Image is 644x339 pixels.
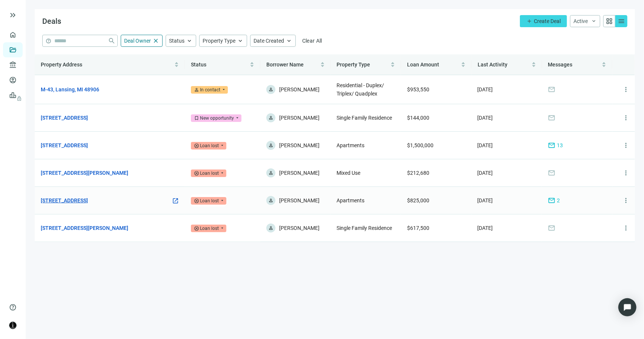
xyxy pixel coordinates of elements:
[9,304,17,311] span: help
[618,165,633,180] button: more_vert
[478,142,493,148] span: [DATE]
[266,62,304,68] span: Borrower Name
[200,142,219,149] div: Loan lost
[407,115,429,121] span: $144,000
[618,298,636,316] div: Open Intercom Messenger
[268,170,274,176] span: person
[268,143,274,148] span: person
[478,62,507,68] span: Last Activity
[302,38,322,44] span: Clear All
[286,37,292,44] span: keyboard_arrow_up
[337,197,364,203] span: Apartments
[618,110,633,125] button: more_vert
[279,196,320,205] span: [PERSON_NAME]
[407,62,439,68] span: Loan Amount
[548,142,555,149] span: mail
[268,87,274,92] span: person
[618,220,633,236] button: more_vert
[172,197,179,205] a: open_in_new
[279,141,320,150] span: [PERSON_NAME]
[618,17,625,25] span: menu
[573,18,588,24] span: Active
[478,170,493,176] span: [DATE]
[203,38,235,44] span: Property Type
[194,171,199,176] span: cancel
[194,226,199,231] span: cancel
[200,225,219,232] div: Loan lost
[618,193,633,208] button: more_vert
[407,197,429,203] span: $825,000
[41,196,88,205] a: [STREET_ADDRESS]
[337,115,392,121] span: Single Family Residence
[337,142,364,148] span: Apartments
[407,86,429,92] span: $953,550
[41,141,88,149] a: [STREET_ADDRESS]
[526,18,532,24] span: add
[41,224,128,232] a: [STREET_ADDRESS][PERSON_NAME]
[8,11,17,20] button: keyboard_double_arrow_right
[548,114,555,122] span: mail
[41,169,128,177] a: [STREET_ADDRESS][PERSON_NAME]
[9,322,16,329] img: avatar
[41,62,82,68] span: Property Address
[622,224,630,232] span: more_vert
[169,38,184,44] span: Status
[520,15,567,27] button: addCreate Deal
[279,113,320,122] span: [PERSON_NAME]
[478,225,493,231] span: [DATE]
[548,197,555,204] span: mail
[194,116,199,121] span: bookmark
[172,197,179,204] span: open_in_new
[618,82,633,97] button: more_vert
[41,85,99,94] a: M-43, Lansing, MI 48906
[299,35,326,47] button: Clear All
[191,62,206,68] span: Status
[570,15,600,27] button: Activekeyboard_arrow_down
[622,197,630,204] span: more_vert
[268,115,274,120] span: person
[200,169,219,177] div: Loan lost
[337,225,392,231] span: Single Family Residence
[279,223,320,233] span: [PERSON_NAME]
[407,225,429,231] span: $617,500
[337,170,360,176] span: Mixed Use
[337,82,384,97] span: Residential - Duplex/ Triplex/ Quadplex
[548,86,555,93] span: mail
[557,196,560,205] span: 2
[478,86,493,92] span: [DATE]
[407,170,429,176] span: $212,680
[622,169,630,177] span: more_vert
[200,197,219,205] div: Loan lost
[337,62,370,68] span: Property Type
[237,37,244,44] span: keyboard_arrow_up
[534,18,561,24] span: Create Deal
[268,225,274,231] span: person
[186,37,193,44] span: keyboard_arrow_up
[622,142,630,149] span: more_vert
[548,169,555,177] span: mail
[618,138,633,153] button: more_vert
[124,38,151,44] span: Deal Owner
[254,38,284,44] span: Date Created
[268,198,274,203] span: person
[591,18,597,24] span: keyboard_arrow_down
[622,86,630,93] span: more_vert
[606,17,613,25] span: grid_view
[194,87,199,92] span: person
[194,198,199,203] span: cancel
[548,224,555,232] span: mail
[200,114,234,122] div: New opportunity
[279,85,320,94] span: [PERSON_NAME]
[41,114,88,122] a: [STREET_ADDRESS]
[194,143,199,148] span: cancel
[279,168,320,177] span: [PERSON_NAME]
[46,38,51,44] span: help
[200,86,220,94] div: In contact
[557,141,563,149] span: 13
[152,37,159,44] span: close
[548,62,573,68] span: Messages
[622,114,630,122] span: more_vert
[407,142,433,148] span: $1,500,000
[478,197,493,203] span: [DATE]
